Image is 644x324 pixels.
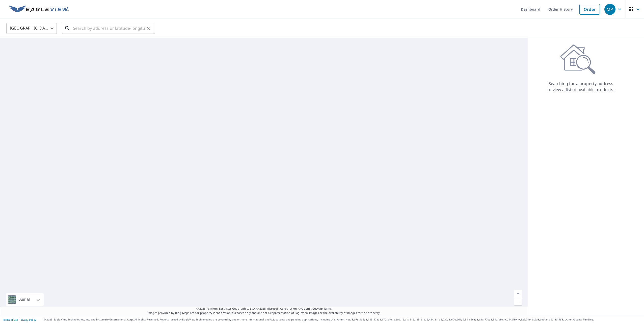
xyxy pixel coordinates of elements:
div: [GEOGRAPHIC_DATA] [6,21,57,35]
p: | [3,318,36,321]
button: Clear [145,25,152,32]
a: Current Level 5, Zoom Out [514,297,522,305]
a: Terms of Use [3,318,18,321]
div: Aerial [6,293,44,306]
span: © 2025 TomTom, Earthstar Geographics SIO, © 2025 Microsoft Corporation, © [196,307,332,311]
a: Privacy Policy [20,318,36,321]
div: Aerial [18,293,31,306]
p: Searching for a property address to view a list of available products. [547,80,615,93]
p: © 2025 Eagle View Technologies, Inc. and Pictometry International Corp. All Rights Reserved. Repo... [44,318,641,321]
div: MP [604,4,615,15]
input: Search by address or latitude-longitude [73,21,145,35]
img: EV Logo [9,6,69,13]
a: OpenStreetMap [301,307,323,310]
a: Order [579,4,600,15]
a: Current Level 5, Zoom In [514,290,522,297]
a: Terms [324,307,332,310]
